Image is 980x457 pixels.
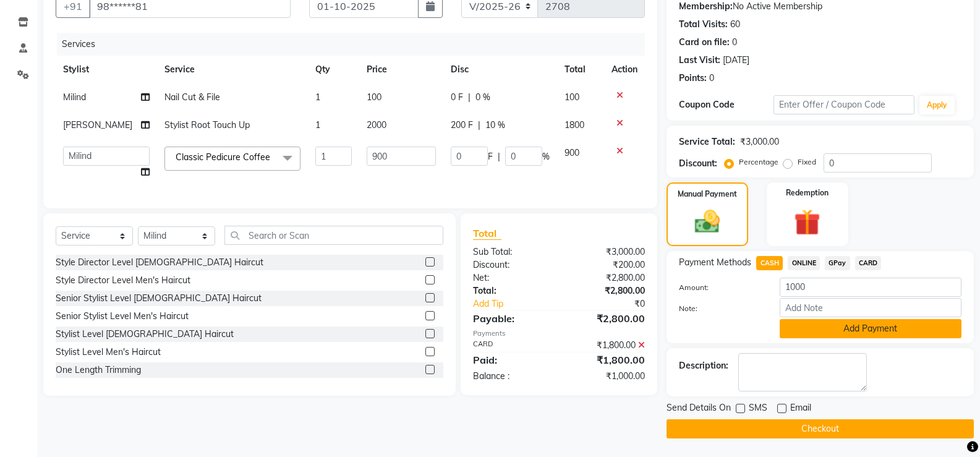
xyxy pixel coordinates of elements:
span: Send Details On [667,401,731,417]
span: 1 [315,119,320,130]
div: Stylist Level [DEMOGRAPHIC_DATA] Haircut [56,328,234,341]
div: Stylist Level Men's Haircut [56,346,161,359]
span: F [488,150,493,163]
input: Add Note [780,298,961,317]
div: Discount: [679,157,717,170]
span: Total [473,227,501,240]
span: 1800 [565,119,584,130]
span: | [478,119,480,132]
div: Total Visits: [679,18,728,31]
button: Apply [919,96,955,114]
span: GPay [825,256,850,270]
span: CASH [756,256,783,270]
div: Total: [464,284,559,297]
span: 100 [367,92,381,103]
div: Sub Total: [464,246,559,258]
div: Points: [679,72,707,85]
th: Disc [443,56,557,83]
label: Manual Payment [678,189,737,200]
div: Paid: [464,352,559,367]
a: x [270,152,276,163]
th: Total [557,56,605,83]
span: 2000 [367,119,386,130]
div: Payable: [464,311,559,326]
label: Note: [670,303,770,314]
div: Senior Stylist Level [DEMOGRAPHIC_DATA] Haircut [56,292,262,305]
div: Balance : [464,370,559,383]
span: 0 F [451,91,463,104]
div: Card on file: [679,36,730,49]
div: Style Director Level [DEMOGRAPHIC_DATA] Haircut [56,256,263,269]
th: Price [359,56,443,83]
span: CARD [855,256,882,270]
img: _gift.svg [786,206,829,239]
input: Enter Offer / Coupon Code [773,95,914,114]
span: 100 [565,92,579,103]
span: Milind [63,92,86,103]
span: | [498,150,500,163]
span: 900 [565,147,579,158]
span: 200 F [451,119,473,132]
div: Senior Stylist Level Men's Haircut [56,310,189,323]
div: Discount: [464,258,559,271]
div: One Length Trimming [56,364,141,377]
input: Amount [780,278,961,297]
div: ₹3,000.00 [559,246,654,258]
span: Classic Pedicure Coffee [176,152,270,163]
input: Search or Scan [224,226,443,245]
span: Stylist Root Touch Up [164,119,250,130]
div: ₹2,800.00 [559,311,654,326]
th: Stylist [56,56,157,83]
div: Description: [679,359,728,372]
img: _cash.svg [687,207,728,236]
div: ₹3,000.00 [740,135,779,148]
span: ONLINE [788,256,820,270]
div: CARD [464,339,559,352]
div: ₹1,800.00 [559,339,654,352]
div: Coupon Code [679,98,773,111]
div: ₹2,800.00 [559,271,654,284]
div: Services [57,33,654,56]
button: Add Payment [780,319,961,338]
th: Action [604,56,645,83]
label: Amount: [670,282,770,293]
th: Qty [308,56,359,83]
div: ₹1,000.00 [559,370,654,383]
label: Percentage [739,156,778,168]
div: Service Total: [679,135,735,148]
div: 0 [732,36,737,49]
label: Fixed [798,156,816,168]
div: Payments [473,328,645,339]
div: Last Visit: [679,54,720,67]
div: ₹1,800.00 [559,352,654,367]
div: ₹200.00 [559,258,654,271]
a: Add Tip [464,297,575,310]
div: ₹2,800.00 [559,284,654,297]
div: 0 [709,72,714,85]
div: ₹0 [575,297,654,310]
th: Service [157,56,308,83]
span: Email [790,401,811,417]
span: % [542,150,550,163]
label: Redemption [786,187,829,199]
span: | [468,91,471,104]
div: Net: [464,271,559,284]
button: Checkout [667,419,974,438]
span: 0 % [475,91,490,104]
div: Style Director Level Men's Haircut [56,274,190,287]
span: [PERSON_NAME] [63,119,132,130]
span: 1 [315,92,320,103]
span: SMS [749,401,767,417]
span: 10 % [485,119,505,132]
span: Nail Cut & File [164,92,220,103]
div: [DATE] [723,54,749,67]
span: Payment Methods [679,256,751,269]
div: 60 [730,18,740,31]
